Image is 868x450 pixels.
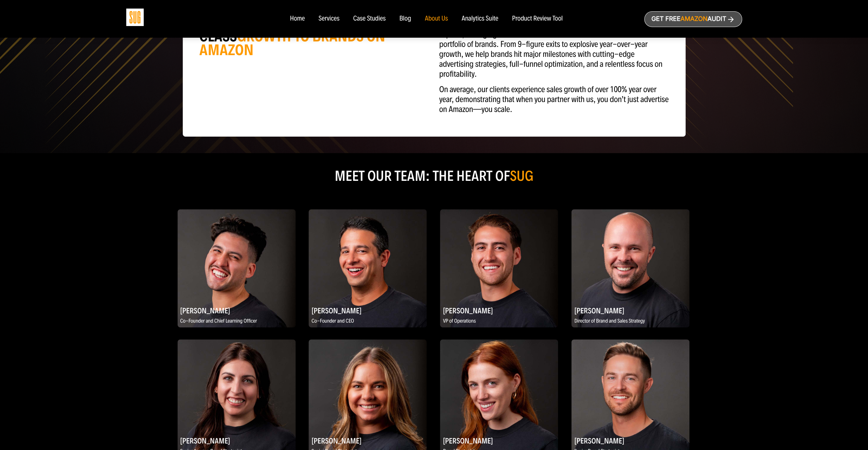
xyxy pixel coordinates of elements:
[178,434,296,447] h2: [PERSON_NAME]
[571,209,689,327] img: Brett Vetter, Director of Brand and Sales Strategy
[571,317,689,326] p: Director of Brand and Sales Strategy
[440,317,558,326] p: VP of Operations
[319,15,339,23] a: Services
[353,15,386,23] a: Case Studies
[439,85,669,114] p: On average, our clients experience sales growth of over 100% year over year, demonstrating that w...
[571,434,689,447] h2: [PERSON_NAME]
[644,11,742,27] a: Get freeAmazonAudit
[510,167,533,185] span: SUG
[290,15,305,23] a: Home
[126,9,144,26] img: Sug
[309,317,427,326] p: Co-Founder and CEO
[399,15,411,23] a: Blog
[462,15,498,23] a: Analytics Suite
[309,304,427,317] h2: [PERSON_NAME]
[309,209,427,327] img: Evan Kesner, Co-Founder and CEO
[309,434,427,447] h2: [PERSON_NAME]
[440,209,558,327] img: Marco Tejada, VP of Operations
[440,304,558,317] h2: [PERSON_NAME]
[571,304,689,317] h2: [PERSON_NAME]
[178,304,296,317] h2: [PERSON_NAME]
[199,2,429,57] div: STRAIGHT UP GROWTH SPECIALIZES IN DELIVERING GROWTH TO BRANDS ON AMAZON
[512,15,562,23] a: Product Review Tool
[178,209,296,327] img: Daniel Tejada, Co-Founder and Chief Learning Officer
[439,20,669,79] p: Since then, Straight Up Growth has expanded into a team of over 30 experts, managing more than $1...
[178,317,296,326] p: Co-Founder and Chief Learning Officer
[440,434,558,447] h2: [PERSON_NAME]
[680,15,707,23] span: Amazon
[425,15,448,23] a: About Us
